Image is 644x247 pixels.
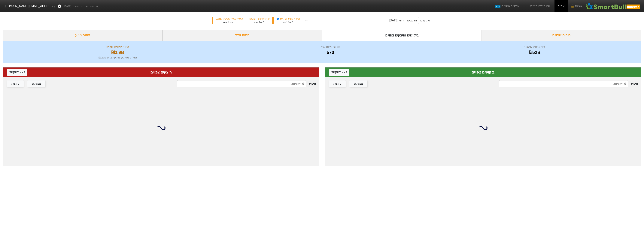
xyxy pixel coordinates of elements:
[7,69,27,76] button: ייצא לאקסל
[491,2,520,10] a: מדדים נוספיםחדש
[156,123,166,133] img: loading...
[215,17,223,20] span: [DATE]
[64,4,98,8] span: לפי נתוני סוף יום מתאריך [DATE]
[8,56,228,60] div: תשלום צפוי לקרנות עוקבות : ₪193M
[276,17,300,20] div: תאריך קובע :
[482,30,641,41] div: סיכום שינויים
[329,69,349,76] button: ייצא לאקסל
[333,82,341,86] div: קונצרני
[585,2,641,10] img: SmartBull
[8,45,228,49] div: היקף שינויים צפויים
[526,2,551,10] a: הסימולציות שלי
[3,30,163,41] div: ניתוח ני״ע
[286,21,289,23] span: 16
[420,19,430,23] div: סוג עדכון
[214,17,243,20] div: תאריך כניסה לתוקף :
[11,82,19,86] div: קונצרני
[248,17,270,20] div: תאריך פרסום :
[349,80,367,87] button: ממשלתי
[163,30,322,41] div: ניתוח מדד
[499,80,628,87] input: 0 רשומות...
[7,69,315,75] div: היצעים צפויים
[329,69,637,75] div: ביקושים צפויים
[8,49,228,56] div: ₪3.9B
[354,82,363,86] div: ממשלתי
[248,20,270,24] div: לפני ימים
[276,20,300,24] div: לפני ימים
[259,21,260,23] span: 9
[214,20,243,24] div: בעוד ימים
[59,4,61,9] span: ?
[230,49,431,56] div: 570
[249,17,257,20] span: [DATE]
[322,30,482,41] div: ביקושים והיצעים צפויים
[329,80,346,87] button: קונצרני
[230,45,431,49] div: מספר ניירות ערך
[32,82,41,86] div: ממשלתי
[389,18,417,23] div: הרכבים חודשי [DATE]
[478,123,488,133] img: loading...
[433,45,636,49] div: שווי קרנות עוקבות
[7,80,24,87] button: קונצרני
[276,17,288,20] span: [DATE]
[433,49,636,56] div: ₪52B
[495,5,500,8] span: חדש
[177,80,316,87] span: חיפוש :
[499,80,638,87] span: חיפוש :
[228,21,229,23] span: 2
[27,80,45,87] button: ממשלתי
[177,80,306,87] input: 0 רשומות...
